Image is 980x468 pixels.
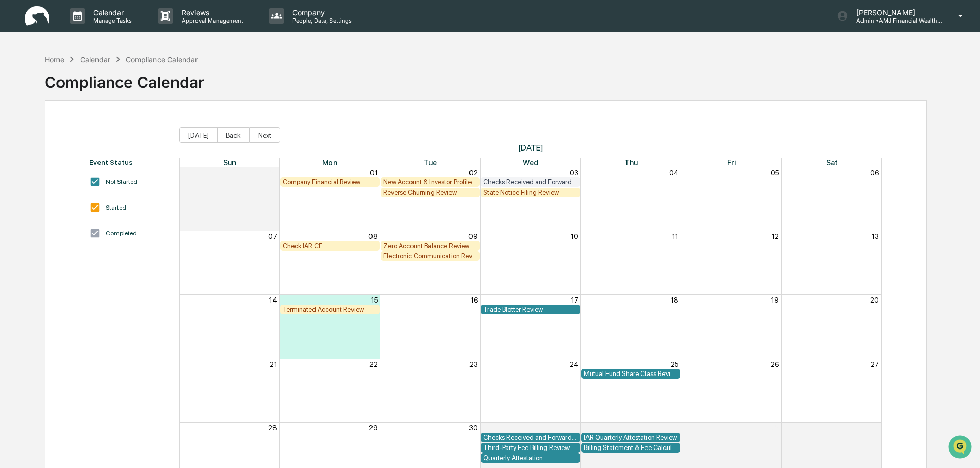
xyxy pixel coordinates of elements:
[584,370,678,378] div: Mutual Fund Share Class Review
[383,178,478,186] div: New Account & Investor Profile Review
[217,127,249,143] button: Back
[21,129,66,140] span: Preclearance
[179,127,218,143] button: [DATE]
[483,189,578,196] div: State Notice Filing Review
[10,22,187,38] p: How can we help?
[870,424,879,432] button: 04
[25,6,49,26] img: logo
[283,178,377,186] div: Company Financial Review
[671,296,678,304] button: 18
[483,306,578,313] div: Trade Blotter Review
[383,252,478,260] div: Electronic Communication Review
[368,232,378,240] button: 08
[35,89,130,97] div: We're available if you need us!
[249,127,280,143] button: Next
[870,296,879,304] button: 20
[483,444,578,452] div: Third-Party Fee Billing Review
[483,454,578,462] div: Quarterly Attestation
[223,158,236,167] span: Sun
[85,129,127,140] span: Attestations
[10,130,18,139] div: 🖐️
[584,434,678,441] div: IAR Quarterly Attestation Review
[369,424,378,432] button: 29
[624,158,638,167] span: Thu
[523,158,538,167] span: Wed
[469,360,478,368] button: 23
[173,17,248,24] p: Approval Management
[483,434,578,441] div: Checks Received and Forwarded Log
[383,189,478,196] div: Reverse Churning Review
[369,360,378,368] button: 22
[270,360,277,368] button: 21
[870,169,879,177] button: 06
[727,158,736,167] span: Fri
[469,169,478,177] button: 02
[424,158,437,167] span: Tue
[102,174,124,182] span: Pylon
[70,125,131,144] a: 🗄️Attestations
[268,232,277,240] button: 07
[848,17,944,24] p: Admin • AMJ Financial Wealth Management
[174,82,187,94] button: Start new chat
[871,360,879,368] button: 27
[10,150,18,158] div: 🔎
[872,232,879,240] button: 13
[284,17,357,24] p: People, Data, Settings
[268,424,277,432] button: 28
[371,296,378,304] button: 15
[469,424,478,432] button: 30
[106,178,138,185] div: Not Started
[173,8,248,17] p: Reviews
[21,149,65,159] span: Data Lookup
[284,8,357,17] p: Company
[10,79,29,97] img: 1746055101610-c473b297-6a78-478c-a979-82029cc54cd1
[85,8,137,17] p: Calendar
[6,125,70,144] a: 🖐️Preclearance
[770,424,779,432] button: 03
[947,434,975,462] iframe: Open customer support
[179,143,883,153] span: [DATE]
[571,296,578,304] button: 17
[126,55,198,64] div: Compliance Calendar
[468,232,478,240] button: 09
[570,360,578,368] button: 24
[269,296,277,304] button: 14
[669,169,678,177] button: 04
[771,169,779,177] button: 05
[584,444,678,452] div: Billing Statement & Fee Calculations Report Review
[771,360,779,368] button: 26
[45,65,204,91] div: Compliance Calendar
[106,204,126,211] div: Started
[35,79,168,89] div: Start new chat
[45,55,64,64] div: Home
[671,360,678,368] button: 25
[672,232,678,240] button: 11
[74,130,83,139] div: 🗄️
[6,145,69,163] a: 🔎Data Lookup
[571,232,578,240] button: 10
[89,158,169,166] div: Event Status
[771,296,779,304] button: 19
[848,8,944,17] p: [PERSON_NAME]
[72,174,124,182] a: Powered byPylon
[471,296,478,304] button: 16
[283,242,377,250] div: Check IAR CE
[80,55,110,64] div: Calendar
[106,230,137,237] div: Completed
[772,232,779,240] button: 12
[483,178,578,186] div: Checks Received and Forwarded Log
[570,169,578,177] button: 03
[670,424,678,432] button: 02
[283,306,377,313] div: Terminated Account Review
[85,17,137,24] p: Manage Tasks
[322,158,337,167] span: Mon
[571,424,578,432] button: 01
[826,158,838,167] span: Sat
[383,242,478,250] div: Zero Account Balance Review
[270,169,277,177] button: 31
[370,169,378,177] button: 01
